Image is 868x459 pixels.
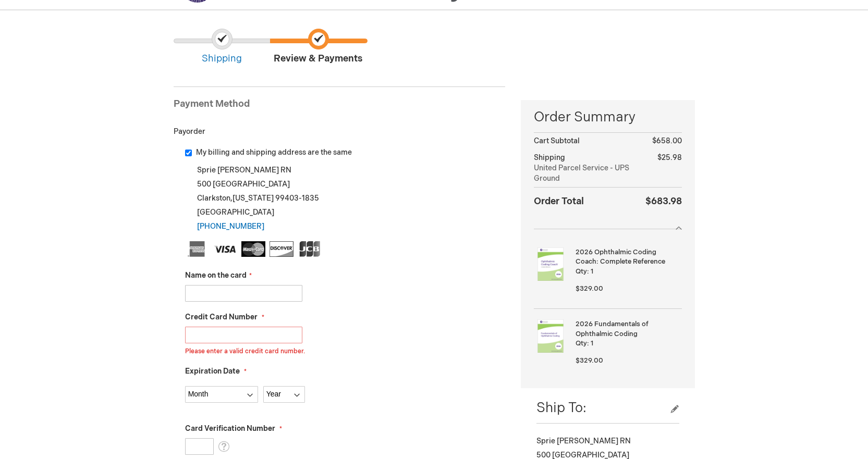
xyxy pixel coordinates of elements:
[534,163,644,184] span: United Parcel Service - UPS Ground
[185,367,240,376] span: Expiration Date
[576,356,603,365] span: $329.00
[657,153,682,162] span: $25.98
[536,400,586,416] span: Ship To:
[298,241,322,257] img: JCB
[185,163,506,233] div: Sprie [PERSON_NAME] RN 500 [GEOGRAPHIC_DATA] Clarkston , 99403-1835 [GEOGRAPHIC_DATA]
[213,241,237,257] img: Visa
[576,319,679,339] strong: 2026 Fundamentals of Ophthalmic Coding
[185,313,258,321] span: Credit Card Number
[185,271,247,280] span: Name on the card
[534,319,567,353] img: 2026 Fundamentals of Ophthalmic Coding
[576,284,603,293] span: $329.00
[197,222,264,231] a: [PHONE_NUMBER]
[576,339,587,348] span: Qty
[534,153,565,162] span: Shipping
[534,247,567,281] img: 2026 Ophthalmic Coding Coach: Complete Reference
[652,137,682,145] span: $658.00
[270,29,366,66] span: Review & Payments
[576,267,587,276] span: Qty
[185,347,506,356] div: Please enter a valid credit card number.
[196,148,352,157] span: My billing and shipping address are the same
[174,29,270,66] span: Shipping
[185,424,275,433] span: Card Verification Number
[591,339,593,348] span: 1
[591,267,593,276] span: 1
[576,247,679,267] strong: 2026 Ophthalmic Coding Coach: Complete Reference
[233,194,274,203] span: [US_STATE]
[534,108,681,132] span: Order Summary
[645,196,682,207] span: $683.98
[174,127,205,136] span: Payorder
[174,97,506,116] div: Payment Method
[534,133,644,150] th: Cart Subtotal
[185,438,214,455] input: Card Verification Number
[270,241,294,257] img: Discover
[185,241,209,257] img: American Express
[241,241,265,257] img: MasterCard
[185,327,302,343] input: Credit Card Number
[534,193,584,208] strong: Order Total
